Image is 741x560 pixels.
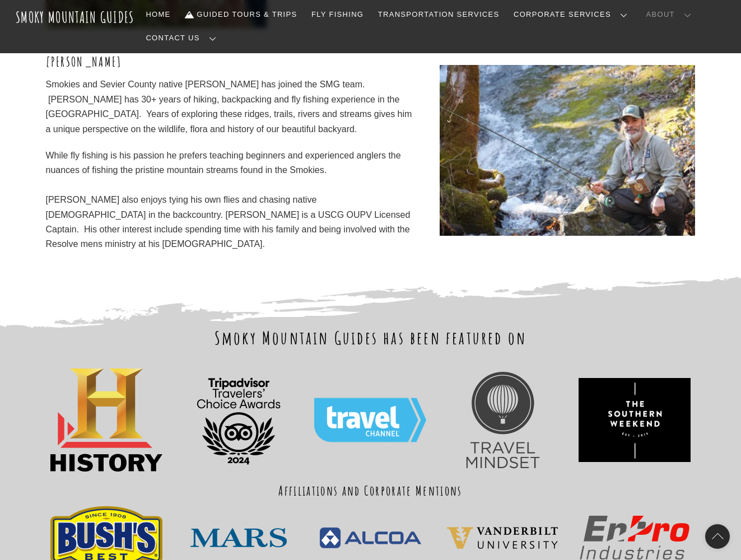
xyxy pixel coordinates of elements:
img: Mars-Logo [183,526,295,549]
a: Smoky Mountain Guides [16,8,134,26]
h3: [PERSON_NAME] [46,53,419,71]
img: ece09f7c36744c8fa1a1437cfc0e485a-hd [579,378,691,462]
img: Travel_Channel [314,378,426,462]
div: [PERSON_NAME] also enjoys tying his own flies and chasing native [DEMOGRAPHIC_DATA] in the backco... [46,193,419,252]
img: 225d4cf12a6e9da6996dc3d47250e4de [446,526,558,549]
a: Guided Tours & Trips [180,3,301,26]
a: Home [142,3,175,26]
a: About [642,3,700,26]
img: Travel+Mindset [446,364,558,476]
div: While fly fishing is his passion he prefers teaching beginners and experienced anglers the nuance... [46,148,419,178]
img: obIiERbQ [440,65,696,236]
img: PNGPIX-COM-Alcoa-Logo-PNG-Transparent [314,523,426,553]
a: Corporate Services [509,3,636,26]
h3: Affiliations and Corporate Mentions [46,482,696,500]
a: Fly Fishing [307,3,368,26]
a: Contact Us [142,26,225,50]
h2: Smoky Mountain Guides has been featured on [46,326,696,349]
a: Transportation Services [374,3,504,26]
img: PinClipart.com_free-job-clip-art_2123767 [50,368,162,472]
p: Smokies and Sevier County native [PERSON_NAME] has joined the SMG team. [PERSON_NAME] has 30+ yea... [46,77,419,137]
img: TC_transparent_BF Logo_L_2024_RGB [183,358,295,482]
